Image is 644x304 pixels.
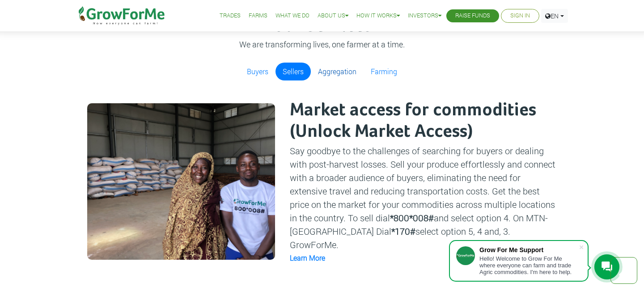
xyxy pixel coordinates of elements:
div: Hello! Welcome to Grow For Me where everyone can farm and trade Agric commodities. I'm here to help. [479,255,579,275]
div: Grow For Me Support [479,246,579,253]
img: growforme image [87,103,275,260]
p: We are transforming lives, one farmer at a time. [82,38,562,51]
a: Buyers [240,63,275,80]
a: Farms [249,11,267,21]
a: Investors [408,11,441,21]
a: Raise Funds [455,11,490,21]
a: Trades [220,11,241,21]
h2: Market access for commodities (Unlock Market Access) [290,100,555,143]
a: Learn More [290,253,325,262]
p: Say goodbye to the challenges of searching for buyers or dealing with post-harvest losses. Sell y... [290,144,555,251]
b: *170# [391,225,415,237]
a: Farming [364,63,404,80]
a: How it Works [356,11,400,21]
a: What We Do [275,11,309,21]
a: EN [541,9,568,23]
a: About Us [318,11,348,21]
a: Sellers [275,63,311,80]
a: Sign In [510,11,530,21]
a: Aggregation [311,63,364,80]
